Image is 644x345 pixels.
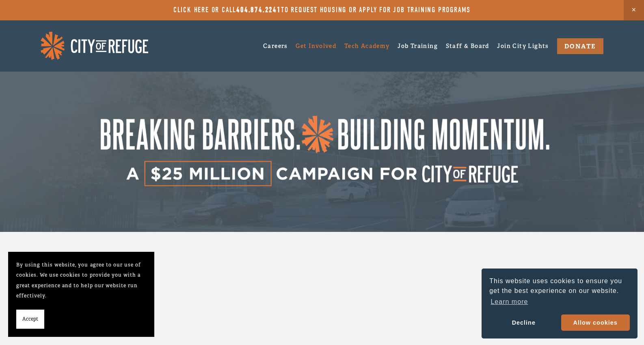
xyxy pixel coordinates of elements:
img: City of Refuge [41,32,148,60]
a: Tech Academy [344,39,390,52]
button: Accept [16,310,44,329]
a: DONATE [557,38,603,54]
a: Staff & Board [446,39,489,52]
span: Accept [22,314,38,325]
span: This website uses cookies to ensure you get the best experience on our website. [489,276,630,308]
a: learn more about cookies [489,296,529,308]
a: Get Involved [296,42,336,50]
div: cookieconsent [482,269,638,338]
a: Join City Lights [497,39,549,52]
p: By using this website, you agree to our use of cookies. We use cookies to provide you with a grea... [16,260,146,301]
a: allow cookies [561,314,630,331]
a: Careers [263,39,288,52]
a: Job Training [398,39,438,52]
section: Cookie banner [8,252,154,337]
a: deny cookies [489,314,558,331]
